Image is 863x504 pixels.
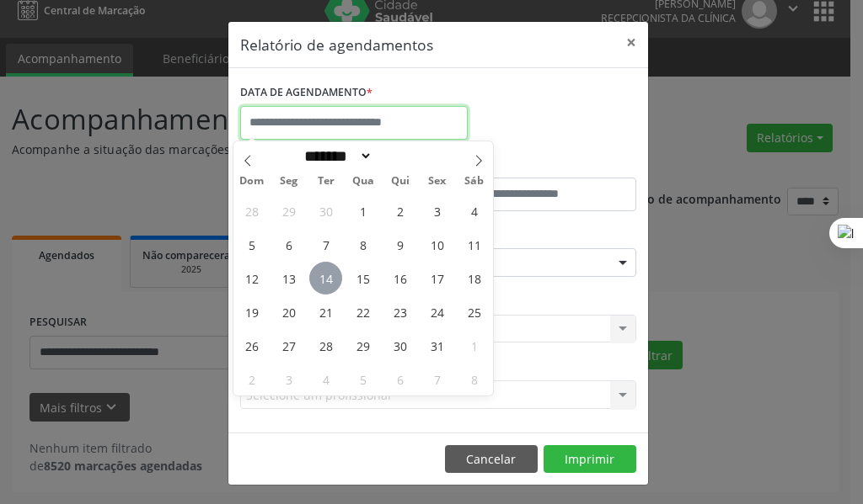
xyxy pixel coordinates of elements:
[458,363,490,395] span: Novembro 8, 2025
[458,329,490,362] span: Novembro 1, 2025
[458,295,490,328] span: Outubro 25, 2025
[309,194,342,227] span: Setembro 30, 2025
[345,176,382,187] span: Qua
[383,295,416,328] span: Outubro 23, 2025
[614,22,648,63] button: Close
[272,262,305,294] span: Outubro 13, 2025
[373,147,428,165] input: Year
[346,295,379,328] span: Outubro 22, 2025
[309,363,342,395] span: Novembro 4, 2025
[445,445,538,474] button: Cancelar
[309,262,342,294] span: Outubro 14, 2025
[421,194,453,227] span: Outubro 3, 2025
[458,262,490,294] span: Outubro 18, 2025
[272,228,305,261] span: Outubro 6, 2025
[308,176,345,187] span: Ter
[383,363,416,395] span: Novembro 6, 2025
[272,363,305,395] span: Novembro 3, 2025
[309,329,342,362] span: Outubro 28, 2025
[458,194,490,227] span: Outubro 4, 2025
[272,295,305,328] span: Outubro 20, 2025
[235,262,268,294] span: Outubro 12, 2025
[442,151,636,178] label: ATÉ
[309,295,342,328] span: Outubro 21, 2025
[309,228,342,261] span: Outubro 7, 2025
[272,329,305,362] span: Outubro 27, 2025
[458,228,490,261] span: Outubro 11, 2025
[346,363,379,395] span: Novembro 5, 2025
[346,329,379,362] span: Outubro 29, 2025
[421,329,453,362] span: Outubro 31, 2025
[272,194,305,227] span: Setembro 29, 2025
[235,295,268,328] span: Outubro 19, 2025
[235,329,268,362] span: Outubro 26, 2025
[383,194,416,227] span: Outubro 2, 2025
[382,176,419,187] span: Qui
[235,363,268,395] span: Novembro 2, 2025
[421,262,453,294] span: Outubro 17, 2025
[240,80,373,106] label: DATA DE AGENDAMENTO
[383,228,416,261] span: Outubro 9, 2025
[346,262,379,294] span: Outubro 15, 2025
[235,194,268,227] span: Setembro 28, 2025
[235,228,268,261] span: Outubro 5, 2025
[346,194,379,227] span: Outubro 1, 2025
[240,34,433,56] h5: Relatório de agendamentos
[346,228,379,261] span: Outubro 8, 2025
[544,445,636,474] button: Imprimir
[421,363,453,395] span: Novembro 7, 2025
[421,228,453,261] span: Outubro 10, 2025
[383,329,416,362] span: Outubro 30, 2025
[456,176,493,187] span: Sáb
[419,176,456,187] span: Sex
[233,176,271,187] span: Dom
[421,295,453,328] span: Outubro 24, 2025
[298,147,373,165] select: Month
[383,262,416,294] span: Outubro 16, 2025
[271,176,308,187] span: Seg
